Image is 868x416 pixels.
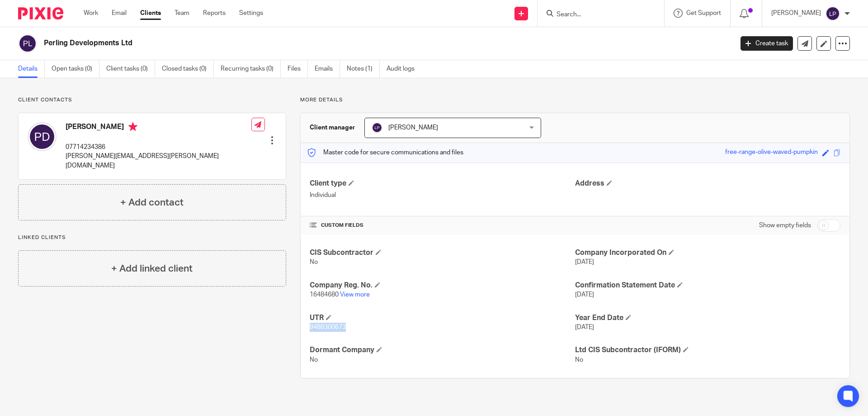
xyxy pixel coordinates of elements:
[575,345,840,355] h4: Ltd CIS Subcontractor (IFORM)
[140,9,161,18] a: Clients
[18,234,286,241] p: Linked clients
[347,60,380,78] a: Notes (1)
[575,248,840,258] h4: Company Incorporated On
[44,38,590,48] h2: Perling Developments Ltd
[310,179,575,188] h4: Client type
[725,148,818,158] div: free-range-olive-waved-pumpkin
[575,179,840,188] h4: Address
[388,124,438,131] span: [PERSON_NAME]
[575,357,583,363] span: No
[111,262,193,276] h4: + Add linked client
[128,122,137,131] i: Primary
[686,10,721,16] span: Get Support
[300,96,850,104] p: More details
[575,313,840,323] h4: Year End Date
[575,259,594,265] span: [DATE]
[310,345,575,355] h4: Dormant Company
[310,357,318,363] span: No
[18,60,45,78] a: Details
[310,248,575,258] h4: CIS Subcontractor
[84,9,98,18] a: Work
[826,6,840,21] img: svg%3E
[310,123,355,132] h3: Client manager
[741,36,793,51] a: Create task
[556,11,637,19] input: Search
[310,281,575,290] h4: Company Reg. No.
[310,191,575,200] p: Individual
[372,122,382,133] img: svg%3E
[340,292,370,298] a: View more
[575,292,594,298] span: [DATE]
[221,60,281,78] a: Recurring tasks (0)
[18,34,37,53] img: svg%3E
[203,9,226,18] a: Reports
[307,148,463,157] p: Master code for secure communications and files
[66,122,251,134] h4: [PERSON_NAME]
[120,196,184,210] h4: + Add contact
[52,60,99,78] a: Open tasks (0)
[310,259,318,265] span: No
[112,9,127,18] a: Email
[239,9,263,18] a: Settings
[28,122,57,151] img: svg%3E
[759,221,811,230] label: Show empty fields
[18,96,286,104] p: Client contacts
[162,60,214,78] a: Closed tasks (0)
[66,152,251,170] p: [PERSON_NAME][EMAIL_ADDRESS][PERSON_NAME][DOMAIN_NAME]
[575,324,594,330] span: [DATE]
[310,324,346,330] span: 9488300673
[575,281,840,290] h4: Confirmation Statement Date
[387,60,421,78] a: Audit logs
[175,9,189,18] a: Team
[310,313,575,323] h4: UTR
[288,60,308,78] a: Files
[310,292,339,298] span: 16484680
[315,60,340,78] a: Emails
[771,9,821,18] p: [PERSON_NAME]
[66,143,251,152] p: 07714234386
[310,222,575,229] h4: CUSTOM FIELDS
[18,7,63,19] img: Pixie
[106,60,155,78] a: Client tasks (0)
